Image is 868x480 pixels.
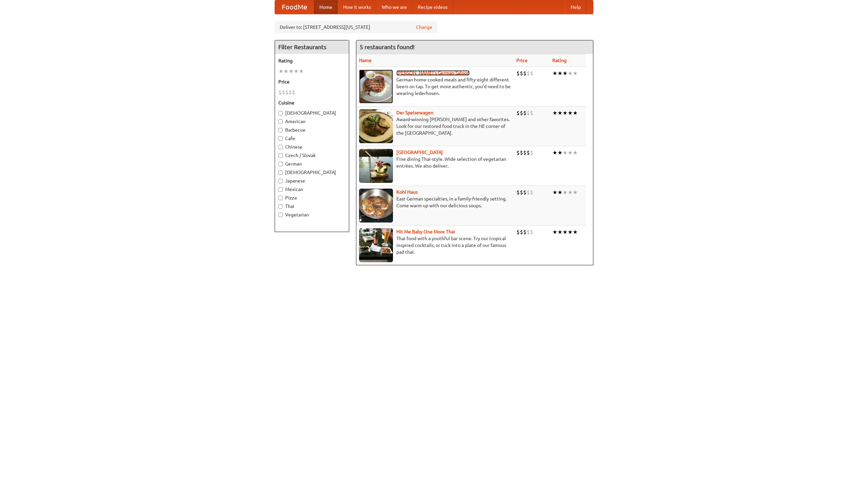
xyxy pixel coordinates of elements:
a: How it works [338,0,376,14]
li: ★ [563,189,568,196]
input: Cafe [278,136,283,141]
input: Japanese [278,179,283,183]
label: German [278,160,346,167]
li: $ [523,109,527,117]
input: German [278,162,283,166]
p: Award-winning [PERSON_NAME] and other favorites. Look for our restored food truck in the NE corne... [359,116,511,136]
a: Who we are [376,0,412,14]
a: [GEOGRAPHIC_DATA] [396,150,443,155]
li: $ [530,228,533,236]
a: Price [516,58,528,63]
li: $ [278,89,282,96]
li: $ [520,149,523,156]
li: $ [292,89,295,96]
li: ★ [557,149,563,156]
a: Der Speisewagen [396,110,433,115]
input: Chinese [278,145,283,149]
a: Hit Me Baby One More Thai [396,229,455,234]
p: German home-cooked meals and fifty-eight different beers on tap. To get more authentic, you'd nee... [359,76,511,97]
li: ★ [563,149,568,156]
label: [DEMOGRAPHIC_DATA] [278,110,346,116]
label: Cafe [278,135,346,142]
img: babythai.jpg [359,228,393,262]
a: Help [565,0,586,14]
label: Mexican [278,186,346,193]
h5: Cuisine [278,99,346,106]
li: $ [516,189,520,196]
h5: Price [278,78,346,85]
img: speisewagen.jpg [359,109,393,143]
li: ★ [568,70,573,77]
li: $ [530,149,533,156]
li: $ [527,228,530,236]
li: ★ [552,109,557,117]
a: Rating [552,58,567,63]
input: Thai [278,204,283,209]
input: [DEMOGRAPHIC_DATA] [278,111,283,115]
a: Recipe videos [412,0,453,14]
img: kohlhaus.jpg [359,189,393,223]
div: Deliver to: [STREET_ADDRESS][US_STATE] [275,21,437,33]
li: ★ [289,68,294,75]
label: [DEMOGRAPHIC_DATA] [278,169,346,176]
b: Kohl Haus [396,189,418,195]
label: Thai [278,203,346,210]
li: $ [289,89,292,96]
input: Czech / Slovak [278,153,283,158]
li: ★ [294,68,299,75]
li: ★ [568,149,573,156]
label: Barbecue [278,127,346,133]
li: ★ [573,228,578,236]
li: $ [285,89,289,96]
li: $ [530,70,533,77]
p: East German specialties, in a family-friendly setting. Come warm up with our delicious soups. [359,195,511,209]
li: $ [516,228,520,236]
li: ★ [299,68,304,75]
label: Pizza [278,194,346,201]
label: Czech / Slovak [278,152,346,159]
label: American [278,118,346,125]
li: ★ [278,68,283,75]
li: ★ [563,228,568,236]
li: ★ [552,189,557,196]
ng-pluralize: 5 restaurants found! [360,44,415,50]
li: ★ [568,228,573,236]
a: FoodMe [275,0,314,14]
a: [PERSON_NAME]'s German Saloon [396,70,470,76]
li: $ [520,109,523,117]
label: Vegetarian [278,211,346,218]
li: $ [516,109,520,117]
li: ★ [552,70,557,77]
li: $ [520,70,523,77]
li: ★ [563,109,568,117]
li: ★ [552,228,557,236]
p: Fine dining Thai-style. Wide selection of vegetarian entrées. We also deliver. [359,156,511,169]
input: American [278,119,283,124]
li: $ [523,149,527,156]
li: ★ [573,189,578,196]
li: ★ [552,149,557,156]
li: $ [520,189,523,196]
a: Name [359,58,372,63]
li: $ [516,149,520,156]
img: esthers.jpg [359,70,393,103]
li: $ [527,70,530,77]
li: ★ [573,109,578,117]
li: ★ [557,70,563,77]
li: ★ [563,70,568,77]
li: ★ [568,109,573,117]
input: Vegetarian [278,213,283,217]
a: Change [416,24,432,31]
li: ★ [573,149,578,156]
li: ★ [573,70,578,77]
input: Pizza [278,196,283,200]
label: Japanese [278,177,346,184]
li: ★ [283,68,289,75]
li: ★ [557,189,563,196]
li: ★ [557,228,563,236]
li: ★ [568,189,573,196]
